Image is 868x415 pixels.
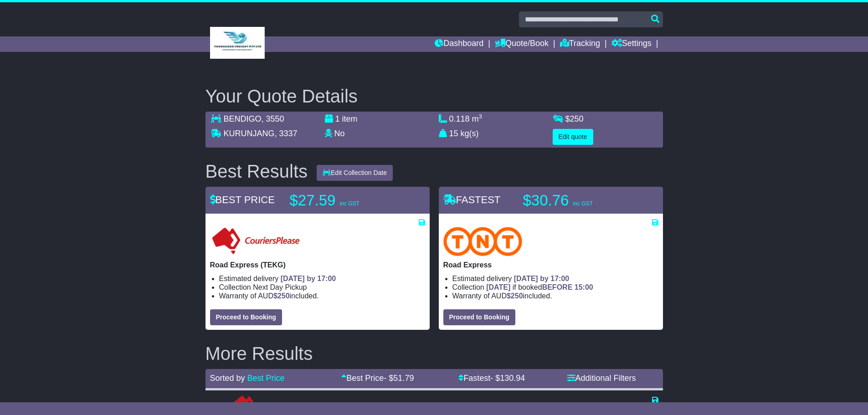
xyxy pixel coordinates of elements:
[611,36,652,52] a: Settings
[224,129,275,138] span: KURUNJANG
[553,129,593,145] button: Edit quote
[472,114,483,123] span: m
[542,283,573,291] span: BEFORE
[273,292,290,300] span: $
[458,374,525,383] a: Fastest- $130.94
[210,374,245,383] span: Sorted by
[253,283,307,291] span: Next Day Pickup
[567,374,636,383] a: Additional Filters
[523,191,637,210] p: $30.76
[573,200,593,207] span: inc GST
[443,261,658,269] p: Road Express
[514,275,570,282] span: [DATE] by 17:00
[570,114,584,123] span: 250
[342,114,358,123] span: item
[205,343,663,364] h2: More Results
[452,283,658,292] li: Collection
[210,309,282,325] button: Proceed to Booking
[275,129,298,138] span: , 3337
[281,275,336,282] span: [DATE] by 17:00
[479,113,483,120] sup: 3
[210,227,302,256] img: CouriersPlease: Road Express (TEKG)
[449,114,470,123] span: 0.118
[490,374,525,383] span: - $
[219,292,425,300] li: Warranty of AUD included.
[341,374,414,383] a: Best Price- $51.79
[335,114,340,123] span: 1
[247,374,285,383] a: Best Price
[461,129,479,138] span: kg(s)
[435,36,483,52] a: Dashboard
[290,191,404,210] p: $27.59
[277,292,290,300] span: 250
[334,129,345,138] span: No
[317,165,393,181] button: Edit Collection Date
[560,36,600,52] a: Tracking
[384,374,414,383] span: - $
[210,194,275,205] span: BEST PRICE
[219,274,425,283] li: Estimated delivery
[495,36,549,52] a: Quote/Book
[201,161,313,181] div: Best Results
[452,292,658,300] li: Warranty of AUD included.
[205,86,663,106] h2: Your Quote Details
[486,283,510,291] span: [DATE]
[219,283,425,292] li: Collection
[210,261,425,269] p: Road Express (TEKG)
[575,283,593,291] span: 15:00
[443,227,523,256] img: TNT Domestic: Road Express
[565,114,584,123] span: $
[511,292,523,300] span: 250
[262,114,284,123] span: , 3550
[393,374,414,383] span: 51.79
[486,283,593,291] span: if booked
[452,274,658,283] li: Estimated delivery
[500,374,525,383] span: 130.94
[507,292,523,300] span: $
[443,309,515,325] button: Proceed to Booking
[224,114,262,123] span: BENDIGO
[340,200,360,207] span: inc GST
[443,194,501,205] span: FASTEST
[449,129,458,138] span: 15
